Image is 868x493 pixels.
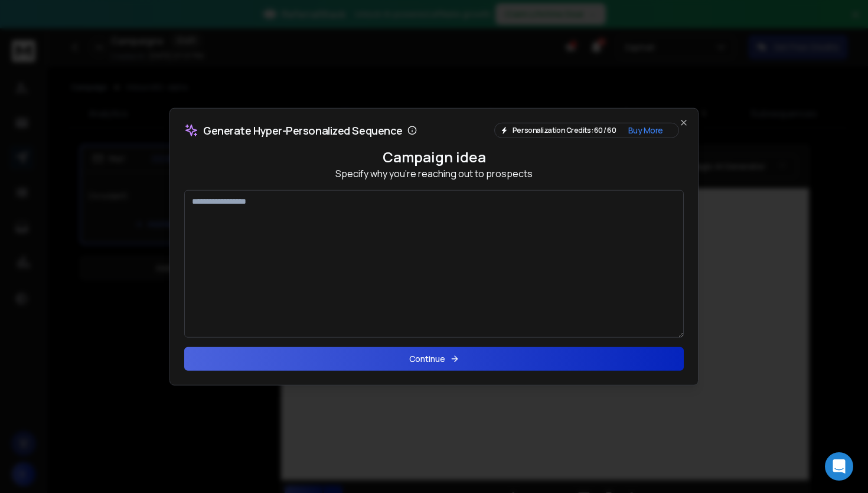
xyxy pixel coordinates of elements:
h4: Campaign idea [184,147,684,166]
div: Personalization Credits: 60 / 60 [494,122,679,138]
p: Generate Hyper-Personalized Sequence [203,125,403,135]
button: Continue [184,347,684,371]
p: Specify why you're reaching out to prospects [184,166,684,180]
button: Buy More [619,124,673,136]
div: Open Intercom Messenger [825,452,853,481]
